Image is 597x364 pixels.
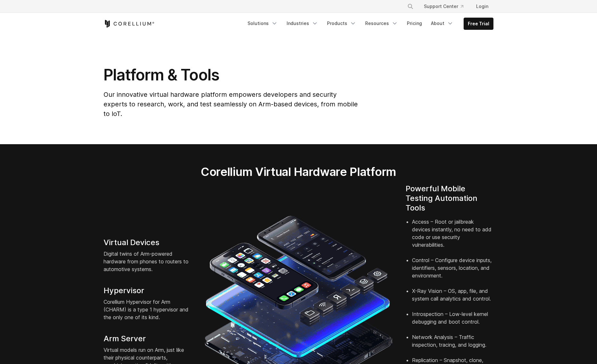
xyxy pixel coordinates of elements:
h2: Corellium Virtual Hardware Platform [171,165,426,179]
a: Solutions [244,18,282,29]
a: Login [471,1,493,12]
p: Digital twins of Arm-powered hardware from phones to routers to automotive systems. [104,250,191,273]
a: Free Trial [464,18,493,29]
div: Navigation Menu [244,18,493,30]
li: Control – Configure device inputs, identifiers, sensors, location, and environment. [412,256,493,287]
a: Pricing [403,18,426,29]
a: About [427,18,457,29]
h4: Virtual Devices [104,238,191,247]
a: Corellium Home [104,20,155,28]
a: Products [323,18,360,29]
h4: Arm Server [104,334,191,343]
li: X-Ray Vision – OS, app, file, and system call analytics and control. [412,287,493,310]
a: Industries [283,18,322,29]
li: Access – Root or jailbreak devices instantly, no need to add code or use security vulnerabilities. [412,218,493,256]
p: Corellium Hypervisor for Arm (CHARM) is a type 1 hypervisor and the only one of its kind. [104,298,191,321]
div: Navigation Menu [399,1,493,12]
a: Resources [361,18,402,29]
li: Introspection – Low-level kernel debugging and boot control. [412,310,493,333]
h1: Platform & Tools [104,65,359,85]
h4: Powerful Mobile Testing Automation Tools [406,184,493,213]
li: Network Analysis – Traffic inspection, tracing, and logging. [412,333,493,356]
h4: Hypervisor [104,286,191,295]
a: Support Center [419,1,468,12]
span: Our innovative virtual hardware platform empowers developers and security experts to research, wo... [104,91,358,118]
button: Search [405,1,416,12]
